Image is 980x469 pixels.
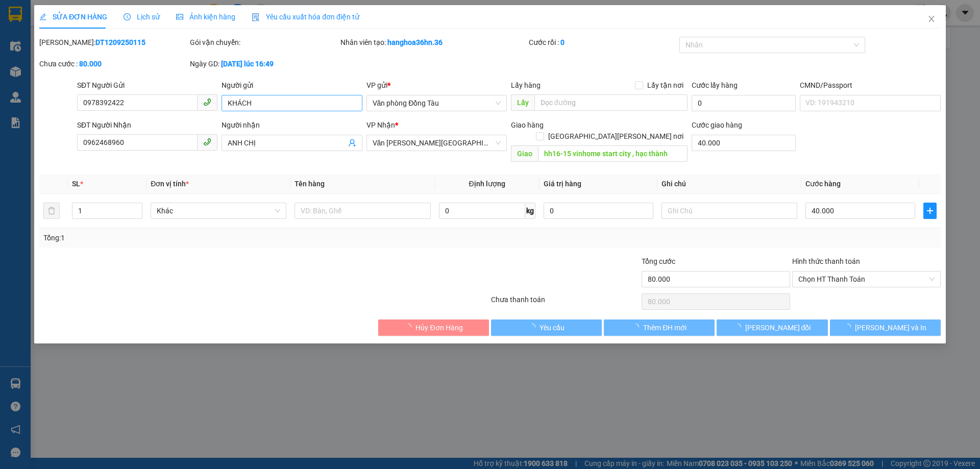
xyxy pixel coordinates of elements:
span: Văn phòng Đồng Tàu [373,95,501,111]
img: logo.jpg [13,13,64,64]
span: [PERSON_NAME] đổi [745,322,811,333]
span: [GEOGRAPHIC_DATA][PERSON_NAME] nơi [544,131,688,142]
button: plus [923,203,937,219]
input: Cước giao hàng [692,135,796,151]
span: phone [203,98,211,106]
div: Ngày GD: [190,58,338,69]
span: Ảnh kiện hàng [176,13,235,21]
span: kg [525,203,535,219]
th: Ghi chú [657,174,801,194]
div: Chưa cước : [39,58,188,69]
span: picture [176,13,183,20]
div: VP gửi [366,80,507,91]
span: Tổng cước [642,257,675,265]
span: close [927,15,936,23]
b: hanghoa36hn.36 [387,38,443,46]
div: Người gửi [222,80,362,91]
span: Chọn HT Thanh Toán [798,271,935,287]
div: Cước rồi : [529,37,677,48]
button: [PERSON_NAME] đổi [717,319,827,336]
span: Lấy tận nơi [643,80,688,91]
b: 36 Limousine [107,12,181,24]
input: Dọc đường [538,145,688,162]
input: Dọc đường [534,94,688,111]
span: loading [404,324,415,331]
span: Định lượng [469,180,505,188]
span: Giao [511,145,538,162]
div: SĐT Người Nhận [77,119,217,131]
div: Gói vận chuyển: [190,37,338,48]
input: Cước lấy hàng [692,95,796,111]
span: loading [734,324,745,331]
span: Lấy hàng [511,81,541,89]
span: VP Nhận [366,121,395,129]
span: Giao hàng [511,121,544,129]
button: Thêm ĐH mới [604,319,715,336]
span: plus [924,207,936,215]
span: [PERSON_NAME] và In [855,322,926,333]
b: [DATE] lúc 16:49 [221,60,274,68]
span: Khác [157,203,280,218]
span: Giá trị hàng [544,180,581,188]
div: SĐT Người Gửi [77,80,217,91]
input: VD: Bàn, Ghế [295,203,430,219]
span: Yêu cầu [540,322,565,333]
button: Close [917,5,946,34]
span: Lấy [511,94,534,111]
div: Người nhận [222,119,362,131]
span: phone [203,138,211,146]
span: Cước hàng [805,180,841,188]
span: loading [844,324,855,331]
span: Văn phòng Thanh Hóa [373,135,501,151]
b: 0 [560,38,565,46]
div: CMND/Passport [800,80,940,91]
span: Tên hàng [295,180,325,188]
button: [PERSON_NAME] và In [830,319,941,336]
div: [PERSON_NAME]: [39,37,188,48]
button: Hủy Đơn Hàng [378,319,489,336]
span: clock-circle [124,13,131,20]
label: Hình thức thanh toán [792,257,860,265]
span: loading [528,324,540,331]
button: delete [43,203,60,219]
span: edit [39,13,46,20]
span: SỬA ĐƠN HÀNG [39,13,107,21]
li: 01A03 [PERSON_NAME][GEOGRAPHIC_DATA][PERSON_NAME][GEOGRAPHIC_DATA] ( [PERSON_NAME] cây [PERSON_NA... [57,25,232,77]
button: Yêu cầu [491,319,602,336]
img: icon [252,13,260,21]
input: Ghi Chú [661,203,797,219]
label: Cước giao hàng [692,121,742,129]
div: Nhân viên tạo: [340,37,527,48]
span: Thêm ĐH mới [643,322,687,333]
span: Đơn vị tính [151,180,189,188]
span: user-add [348,139,356,147]
div: Chưa thanh toán [490,294,641,312]
span: Yêu cầu xuất hóa đơn điện tử [252,13,359,21]
span: Hủy Đơn Hàng [415,322,462,333]
label: Cước lấy hàng [692,81,738,89]
span: loading [632,324,643,331]
b: 80.000 [79,60,102,68]
span: SL [72,180,80,188]
b: DT1209250115 [95,38,145,46]
span: Lịch sử [124,13,160,21]
div: Tổng: 1 [43,232,378,243]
